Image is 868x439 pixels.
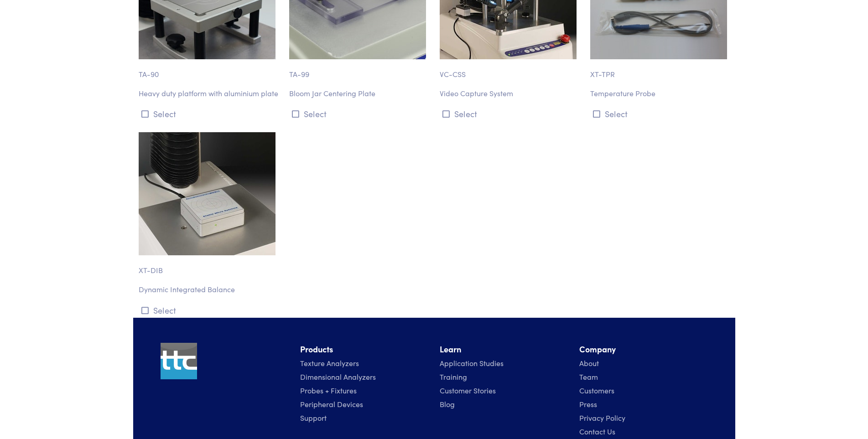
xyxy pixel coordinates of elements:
[579,426,615,436] a: Contact Us
[579,385,614,395] a: Customers
[300,372,376,382] a: Dimensional Analyzers
[139,303,278,318] button: Select
[579,343,708,356] li: Company
[440,385,496,395] a: Customer Stories
[161,343,197,379] img: ttc_logo_1x1_v1.0.png
[300,399,363,409] a: Peripheral Devices
[289,59,429,80] p: TA-99
[440,343,568,356] li: Learn
[139,255,278,276] p: XT-DIB
[300,413,327,423] a: Support
[579,372,598,382] a: Team
[579,358,599,368] a: About
[289,106,429,121] button: Select
[440,358,504,368] a: Application Studies
[579,399,597,409] a: Press
[139,132,275,255] img: accessories-xt_dib-dynamic-integrated-balance.jpg
[590,88,730,99] p: Temperature Probe
[139,59,278,80] p: TA-90
[590,106,730,121] button: Select
[300,358,359,368] a: Texture Analyzers
[579,413,625,423] a: Privacy Policy
[289,88,429,99] p: Bloom Jar Centering Plate
[440,59,579,80] p: VC-CSS
[440,372,467,382] a: Training
[440,399,455,409] a: Blog
[440,106,579,121] button: Select
[139,284,278,295] p: Dynamic Integrated Balance
[139,88,278,99] p: Heavy duty platform with aluminium plate
[139,106,278,121] button: Select
[300,385,357,395] a: Probes + Fixtures
[590,59,730,80] p: XT-TPR
[440,88,579,99] p: Video Capture System
[300,343,429,356] li: Products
